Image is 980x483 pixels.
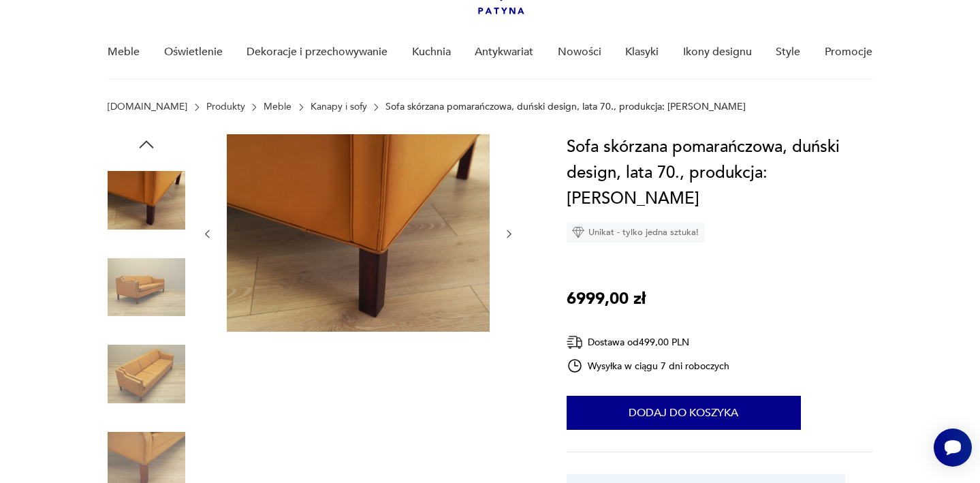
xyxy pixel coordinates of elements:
a: Nowości [558,26,601,78]
button: Dodaj do koszyka [567,396,801,430]
a: Klasyki [625,26,659,78]
iframe: Smartsupp widget button [934,429,972,467]
a: Produkty [206,102,245,112]
img: Ikona diamentu [572,226,584,238]
img: Ikona dostawy [567,334,583,351]
img: Zdjęcie produktu Sofa skórzana pomarańczowa, duński design, lata 70., produkcja: Dania [108,249,185,326]
a: Ikony designu [683,26,752,78]
div: Unikat - tylko jedna sztuka! [567,222,704,243]
a: Kuchnia [412,26,451,78]
a: Kanapy i sofy [311,102,367,112]
a: [DOMAIN_NAME] [108,102,187,112]
div: Dostawa od 499,00 PLN [567,334,730,351]
a: Meble [264,102,291,112]
a: Antykwariat [475,26,533,78]
a: Meble [108,26,140,78]
a: Promocje [825,26,872,78]
p: 6999,00 zł [567,286,646,312]
img: Zdjęcie produktu Sofa skórzana pomarańczowa, duński design, lata 70., produkcja: Dania [108,161,185,239]
a: Style [776,26,800,78]
a: Dekoracje i przechowywanie [247,26,388,78]
a: Oświetlenie [164,26,223,78]
p: Sofa skórzana pomarańczowa, duński design, lata 70., produkcja: [PERSON_NAME] [385,102,746,112]
img: Zdjęcie produktu Sofa skórzana pomarańczowa, duński design, lata 70., produkcja: Dania [108,335,185,413]
div: Wysyłka w ciągu 7 dni roboczych [567,358,730,374]
img: Zdjęcie produktu Sofa skórzana pomarańczowa, duński design, lata 70., produkcja: Dania [227,134,490,332]
h1: Sofa skórzana pomarańczowa, duński design, lata 70., produkcja: [PERSON_NAME] [567,134,872,212]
